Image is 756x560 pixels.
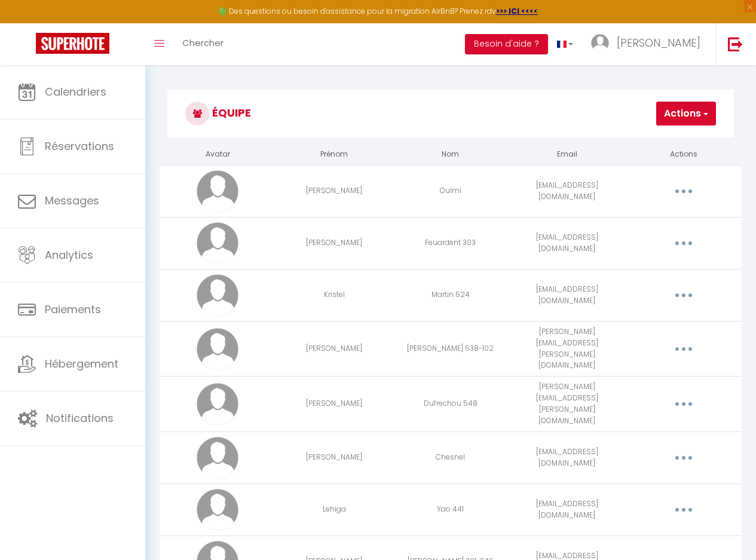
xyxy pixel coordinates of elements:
[36,33,109,54] img: Super Booking
[509,377,625,432] td: [PERSON_NAME][EMAIL_ADDRESS][PERSON_NAME][DOMAIN_NAME]
[45,356,118,371] span: Hébergement
[509,321,625,376] td: [PERSON_NAME][EMAIL_ADDRESS][PERSON_NAME][DOMAIN_NAME]
[276,484,393,535] td: Lehiga
[393,432,509,484] td: Chesnel
[182,36,224,49] span: Chercher
[160,144,276,165] th: Avatar
[197,437,238,479] img: avatar.png
[46,411,114,426] span: Notifications
[197,383,238,425] img: avatar.png
[45,139,114,154] span: Réservations
[393,144,509,165] th: Nom
[197,170,238,212] img: avatar.png
[509,269,625,321] td: [EMAIL_ADDRESS][DOMAIN_NAME]
[465,34,548,54] button: Besoin d'aide ?
[509,217,625,269] td: [EMAIL_ADDRESS][DOMAIN_NAME]
[509,144,625,165] th: Email
[393,484,509,535] td: Yao 441
[197,222,238,264] img: avatar.png
[591,34,609,52] img: ...
[617,35,700,50] span: [PERSON_NAME]
[276,321,393,376] td: [PERSON_NAME]
[728,36,743,51] img: logout
[197,274,238,316] img: avatar.png
[656,102,716,126] button: Actions
[276,217,393,269] td: [PERSON_NAME]
[276,144,393,165] th: Prénom
[197,328,238,370] img: avatar.png
[276,269,393,321] td: Kristel
[276,377,393,432] td: [PERSON_NAME]
[509,165,625,217] td: [EMAIL_ADDRESS][DOMAIN_NAME]
[45,84,106,99] span: Calendriers
[276,432,393,484] td: [PERSON_NAME]
[582,23,715,65] a: ... [PERSON_NAME]
[45,247,93,262] span: Analytics
[393,217,509,269] td: Feuardent 303
[393,269,509,321] td: Martin 524
[167,90,734,137] h3: Équipe
[509,484,625,535] td: [EMAIL_ADDRESS][DOMAIN_NAME]
[393,321,509,376] td: [PERSON_NAME] 538-102
[625,144,742,165] th: Actions
[496,6,538,16] a: >>> ICI <<<<
[45,193,99,208] span: Messages
[393,165,509,217] td: Oulmi
[276,165,393,217] td: [PERSON_NAME]
[173,23,232,65] a: Chercher
[393,377,509,432] td: Dufrechou 548
[197,489,238,531] img: avatar.png
[45,302,101,317] span: Paiements
[509,432,625,484] td: [EMAIL_ADDRESS][DOMAIN_NAME]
